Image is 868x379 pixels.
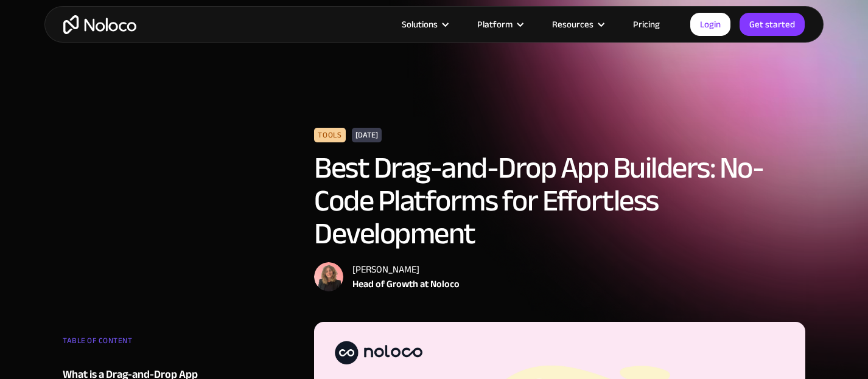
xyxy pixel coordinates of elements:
div: Solutions [387,16,462,32]
div: Resources [537,16,618,32]
div: Solutions [402,16,438,32]
a: Login [690,13,730,36]
div: Platform [477,16,513,32]
div: [DATE] [352,128,382,142]
div: Resources [552,16,593,32]
a: Pricing [618,16,675,32]
a: home [63,15,136,34]
div: Tools [314,128,345,142]
a: Get started [740,13,805,36]
div: TABLE OF CONTENT [63,332,210,356]
div: Platform [462,16,537,32]
div: [PERSON_NAME] [352,262,460,277]
h1: Best Drag-and-Drop App Builders: No-Code Platforms for Effortless Development [314,151,805,250]
div: Head of Growth at Noloco [352,277,460,291]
